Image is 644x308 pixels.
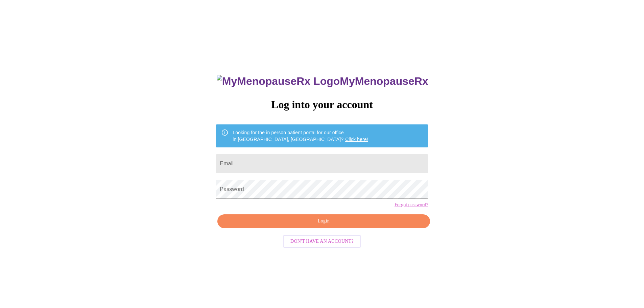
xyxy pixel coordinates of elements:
h3: Log into your account [216,98,428,111]
span: Login [225,217,422,226]
h3: MyMenopauseRx [217,75,428,88]
button: Login [217,214,430,228]
span: Don't have an account? [290,237,354,246]
a: Forgot password? [395,202,428,208]
div: Looking for the in person patient portal for our office in [GEOGRAPHIC_DATA], [GEOGRAPHIC_DATA]? [233,126,368,145]
a: Don't have an account? [281,238,363,244]
a: Click here! [345,137,368,142]
img: MyMenopauseRx Logo [217,75,340,88]
button: Don't have an account? [283,235,361,248]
